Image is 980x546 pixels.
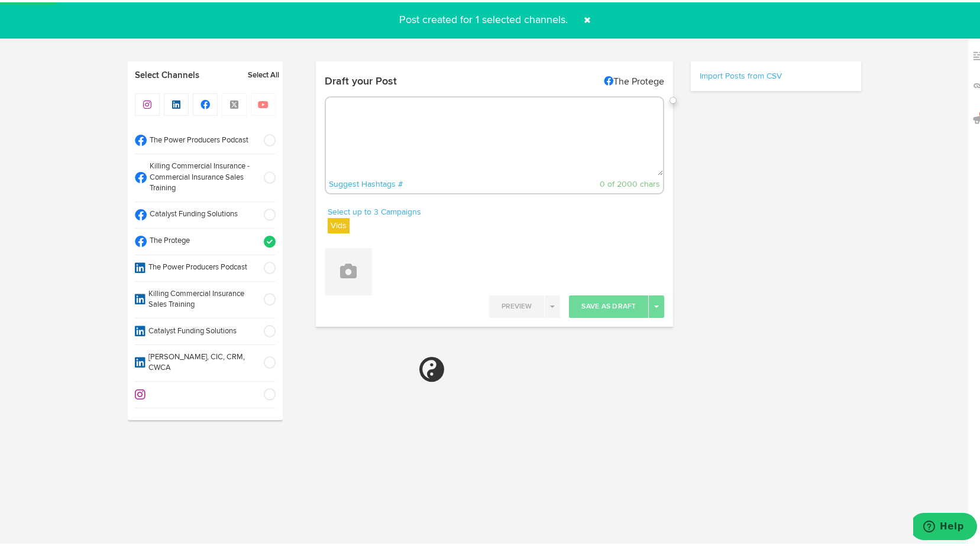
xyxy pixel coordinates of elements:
[328,203,421,216] a: Select up to 3 Campaigns
[147,159,256,192] span: Killing Commercial Insurance - Commercial Insurance Sales Training
[145,350,256,372] span: [PERSON_NAME], CIC, CRM, CWCA
[147,133,256,144] span: The Power Producers Podcast
[913,511,977,540] iframe: Opens a widget where you can find more information
[147,233,256,245] span: The Protege
[392,12,575,23] span: Post created for 1 selected channels.
[600,178,660,186] span: 0 of 2000 chars
[329,178,403,186] a: Suggest Hashtags #
[128,67,241,79] a: Select Channels
[325,74,397,84] h4: Draft your Post
[145,260,256,271] span: The Power Producers Podcast
[700,70,782,78] a: Import Posts from CSV
[604,75,664,84] di-null: The Protege
[147,207,256,218] span: Catalyst Funding Solutions
[248,67,279,79] a: Select All
[145,287,256,308] span: Killing Commercial Insurance Sales Training
[569,293,648,316] button: Save As Draft
[145,324,256,335] span: Catalyst Funding Solutions
[328,216,350,231] label: Vids
[489,293,544,316] button: Preview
